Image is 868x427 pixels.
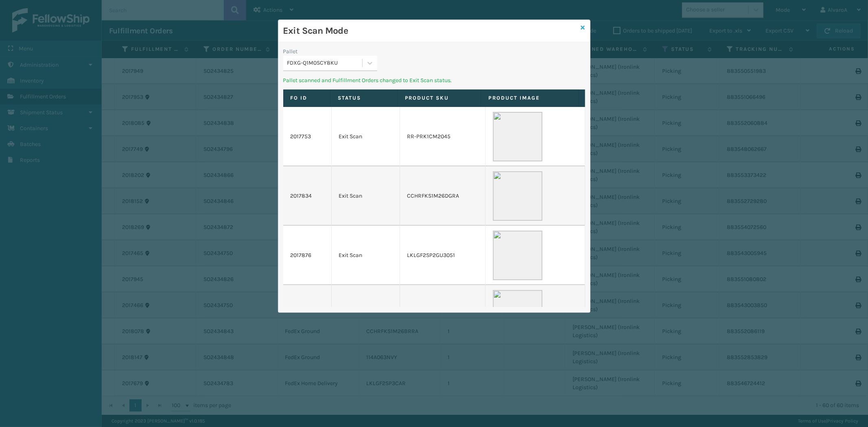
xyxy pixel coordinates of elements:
td: Exit Scan [332,226,400,285]
td: Exit Scan [332,166,400,226]
img: 51104088640_40f294f443_o-scaled-700x700.jpg [493,112,542,161]
label: Product SKU [405,94,474,102]
div: FDXG-Q1M0SCY8KU [287,59,363,68]
a: 2017876 [291,251,312,259]
p: Pallet scanned and Fulfillment Orders changed to Exit Scan status. [283,76,585,85]
label: FO ID [291,94,323,102]
td: CCHRFKS1M26DGRA [400,166,485,226]
img: 51104088640_40f294f443_o-scaled-700x700.jpg [493,171,542,221]
td: RR-PRK1CM2045 [400,107,485,166]
a: 2017753 [291,133,311,141]
td: LKLGF2SP2GU3051 [400,226,485,285]
img: 51104088640_40f294f443_o-scaled-700x700.jpg [493,231,542,280]
label: Pallet [283,47,298,56]
label: Status [338,94,390,102]
td: Exit Scan [332,285,400,344]
img: 51104088640_40f294f443_o-scaled-700x700.jpg [493,290,542,340]
td: Exit Scan [332,107,400,166]
td: CCHRFKS2M26BKVA [400,285,485,344]
label: Product Image [488,94,571,102]
a: 2017834 [291,192,312,200]
h3: Exit Scan Mode [283,25,578,37]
